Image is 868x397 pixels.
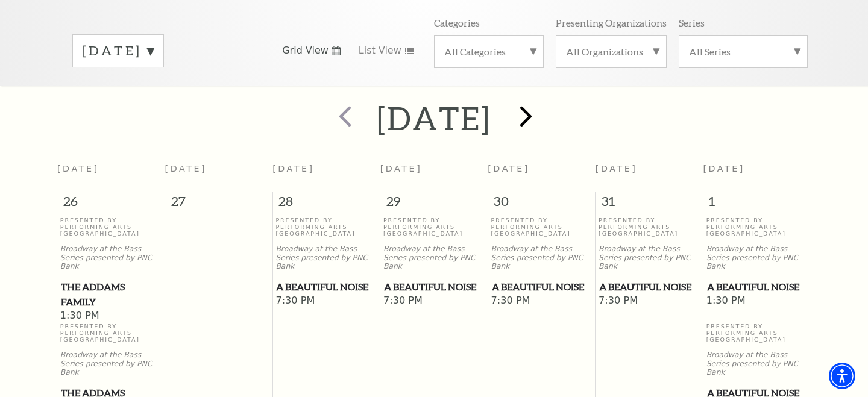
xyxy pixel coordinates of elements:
[57,192,165,216] span: 26
[272,164,315,173] span: [DATE]
[434,16,480,29] p: Categories
[359,44,401,57] span: List View
[596,164,638,173] span: [DATE]
[706,295,808,308] span: 1:30 PM
[491,245,593,271] p: Broadway at the Bass Series presented by PNC Bank
[60,217,162,237] p: Presented By Performing Arts [GEOGRAPHIC_DATA]
[706,323,808,343] p: Presented By Performing Arts [GEOGRAPHIC_DATA]
[60,351,162,377] p: Broadway at the Bass Series presented by PNC Bank
[679,16,705,29] p: Series
[491,295,593,308] span: 7:30 PM
[444,45,533,58] label: All Categories
[491,280,593,295] a: A Beautiful Noise
[377,99,491,137] h2: [DATE]
[57,164,99,173] span: [DATE]
[503,97,547,140] button: next
[282,44,329,57] span: Grid View
[60,323,162,343] p: Presented By Performing Arts [GEOGRAPHIC_DATA]
[165,192,272,216] span: 27
[703,192,811,216] span: 1
[275,280,377,295] a: A Beautiful Noise
[380,164,423,173] span: [DATE]
[275,245,377,271] p: Broadway at the Bass Series presented by PNC Bank
[706,280,808,295] a: A Beautiful Noise
[706,245,808,271] p: Broadway at the Bass Series presented by PNC Bank
[706,217,808,237] p: Presented By Performing Arts [GEOGRAPHIC_DATA]
[275,295,377,308] span: 7:30 PM
[60,245,162,271] p: Broadway at the Bass Series presented by PNC Bank
[829,363,855,389] div: Accessibility Menu
[60,280,162,309] a: The Addams Family
[383,217,485,237] p: Presented By Performing Arts [GEOGRAPHIC_DATA]
[707,280,808,295] span: A Beautiful Noise
[556,16,667,29] p: Presenting Organizations
[273,192,380,216] span: 28
[384,280,484,295] span: A Beautiful Noise
[83,42,154,60] label: [DATE]
[492,280,592,295] span: A Beautiful Noise
[380,192,488,216] span: 29
[706,351,808,377] p: Broadway at the Bass Series presented by PNC Bank
[599,280,700,295] a: A Beautiful Noise
[689,45,797,58] label: All Series
[599,217,700,237] p: Presented By Performing Arts [GEOGRAPHIC_DATA]
[488,164,530,173] span: [DATE]
[165,164,207,173] span: [DATE]
[383,280,485,295] a: A Beautiful Noise
[383,245,485,271] p: Broadway at the Bass Series presented by PNC Bank
[61,280,162,309] span: The Addams Family
[599,245,700,271] p: Broadway at the Bass Series presented by PNC Bank
[566,45,656,58] label: All Organizations
[275,217,377,237] p: Presented By Performing Arts [GEOGRAPHIC_DATA]
[383,295,485,308] span: 7:30 PM
[599,280,699,295] span: A Beautiful Noise
[703,164,745,173] span: [DATE]
[60,310,162,323] span: 1:30 PM
[491,217,593,237] p: Presented By Performing Arts [GEOGRAPHIC_DATA]
[488,192,596,216] span: 30
[321,97,365,140] button: prev
[599,295,700,308] span: 7:30 PM
[596,192,703,216] span: 31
